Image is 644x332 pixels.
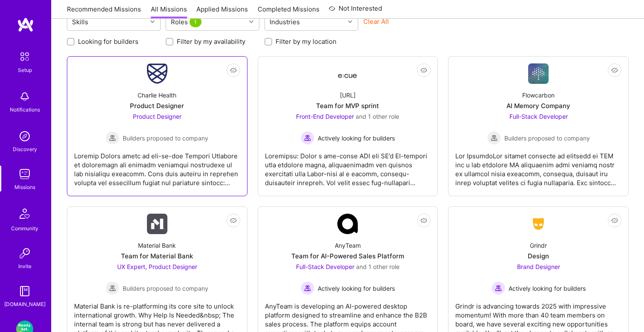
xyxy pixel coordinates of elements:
[522,91,555,100] div: Flowcarbon
[16,48,34,66] img: setup
[123,134,208,143] span: Builders proposed to company
[301,131,314,145] img: Actively looking for builders
[340,91,356,100] div: [URL]
[14,203,35,224] img: Community
[133,113,181,120] span: Product Designer
[420,67,427,74] i: icon EyeClosed
[276,37,336,46] label: Filter by my location
[230,67,237,74] i: icon EyeClosed
[138,241,176,250] div: Material Bank
[147,63,167,84] img: Company Logo
[329,3,382,19] a: Not Interested
[13,145,37,154] div: Discovery
[301,281,314,295] img: Actively looking for builders
[258,5,319,19] a: Completed Missions
[18,262,32,271] div: Invite
[16,245,33,262] img: Invite
[4,300,46,309] div: [DOMAIN_NAME]
[611,217,618,224] i: icon EyeClosed
[455,145,621,187] div: Lor IpsumdoLor sitamet consecte ad elitsedd ei TEM inc u lab etdolore MA aliquaenim admi veniamq ...
[150,20,155,24] i: icon Chevron
[337,214,358,234] img: Company Logo
[190,17,201,27] span: 1
[249,20,253,24] i: icon Chevron
[265,145,431,187] div: Loremipsu: Dolor s ame-conse ADI eli SE’d EI-tempori utla etdolore magna, aliquaenimadm ven quisn...
[528,63,549,84] img: Company Logo
[16,166,33,183] img: teamwork
[14,183,35,192] div: Missions
[337,66,358,81] img: Company Logo
[611,67,618,74] i: icon EyeClosed
[147,214,167,234] img: Company Logo
[530,241,547,250] div: Grindr
[267,16,302,28] div: Industries
[11,224,38,233] div: Community
[348,20,352,24] i: icon Chevron
[504,134,590,143] span: Builders proposed to company
[18,66,32,74] div: Setup
[74,63,240,189] a: Company LogoCharlie HealthProduct DesignerProduct Designer Builders proposed to companyBuilders p...
[296,113,354,120] span: Front-End Developer
[318,134,395,143] span: Actively looking for builders
[296,263,354,270] span: Full-Stack Developer
[138,91,176,100] div: Charlie Health
[151,5,187,19] a: All Missions
[10,105,40,114] div: Notifications
[291,252,404,260] div: Team for AI-Powered Sales Platform
[318,284,395,293] span: Actively looking for builders
[265,63,431,189] a: Company Logo[URL]Team for MVP sprintFront-End Developer and 1 other roleActively looking for buil...
[106,281,119,295] img: Builders proposed to company
[117,263,197,270] span: UX Expert, Product Designer
[517,263,560,270] span: Brand Designer
[455,63,621,189] a: Company LogoFlowcarbonAI Memory CompanyFull-Stack Developer Builders proposed to companyBuilders ...
[130,101,184,110] div: Product Designer
[420,217,427,224] i: icon EyeClosed
[196,5,248,19] a: Applied Missions
[74,145,240,187] div: Loremip Dolors ametc ad eli-se-doe Tempori Utlabore et doloremagn ali enimadm veniamqui nostrudex...
[356,113,399,120] span: and 1 other role
[528,252,549,260] div: Design
[509,284,586,293] span: Actively looking for builders
[78,37,138,46] label: Looking for builders
[169,16,205,28] div: Roles
[316,101,379,110] div: Team for MVP sprint
[123,284,208,293] span: Builders proposed to company
[106,131,119,145] img: Builders proposed to company
[177,37,245,46] label: Filter by my availability
[70,16,90,28] div: Skills
[506,101,570,110] div: AI Memory Company
[230,217,237,224] i: icon EyeClosed
[356,263,400,270] span: and 1 other role
[67,5,141,19] a: Recommended Missions
[509,113,568,120] span: Full-Stack Developer
[16,88,33,105] img: bell
[492,281,505,295] img: Actively looking for builders
[17,17,34,32] img: logo
[335,241,361,250] div: AnyTeam
[363,17,389,26] button: Clear All
[528,216,549,232] img: Company Logo
[121,252,193,260] div: Team for Material Bank
[487,131,501,145] img: Builders proposed to company
[16,128,33,145] img: discovery
[16,283,33,300] img: guide book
